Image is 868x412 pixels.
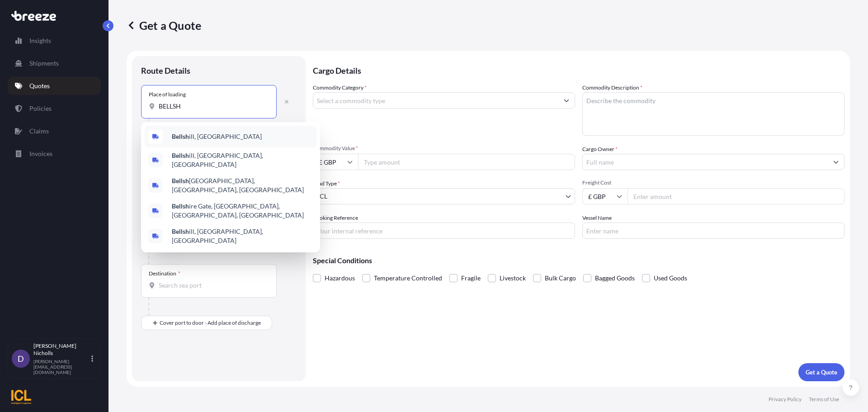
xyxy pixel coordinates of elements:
[127,18,201,33] p: Get a Quote
[654,271,687,285] span: Used Goods
[828,154,844,170] button: Show suggestions
[18,354,24,363] span: D
[313,179,340,188] span: Load Type
[172,176,313,194] span: [GEOGRAPHIC_DATA], [GEOGRAPHIC_DATA], [GEOGRAPHIC_DATA]
[806,368,837,377] p: Get a Quote
[313,92,558,109] input: Select a commodity type
[29,104,52,113] p: Policies
[172,133,189,140] b: Bellsh
[29,149,52,158] p: Invoices
[313,145,575,152] span: Commodity Value
[11,390,31,404] img: organization-logo
[358,154,575,170] input: Type amount
[33,359,90,375] p: [PERSON_NAME][EMAIL_ADDRESS][DOMAIN_NAME]
[769,396,802,403] p: Privacy Policy
[313,257,844,264] p: Special Conditions
[595,271,635,285] span: Bagged Goods
[172,152,189,159] b: Bellsh
[29,36,51,45] p: Insights
[160,318,261,327] span: Cover port to door - Add place of discharge
[583,154,828,170] input: Full name
[172,227,313,245] span: ill, [GEOGRAPHIC_DATA], [GEOGRAPHIC_DATA]
[172,177,189,185] b: Bellsh
[313,83,367,92] label: Commodity Category
[172,202,189,210] b: Bellsh
[809,396,839,403] p: Terms of Use
[582,179,844,186] span: Freight Cost
[159,281,265,290] input: Destination
[149,270,180,277] div: Destination
[374,271,442,285] span: Temperature Controlled
[558,92,575,109] button: Show suggestions
[325,271,355,285] span: Hazardous
[313,56,844,83] p: Cargo Details
[500,271,526,285] span: Livestock
[627,188,844,204] input: Enter amount
[141,65,190,76] p: Route Details
[313,223,575,239] input: Your internal reference
[582,145,618,154] label: Cargo Owner
[313,213,358,223] label: Booking Reference
[545,271,576,285] span: Bulk Cargo
[159,102,265,111] input: Place of loading
[29,81,50,90] p: Quotes
[29,59,59,68] p: Shipments
[317,192,327,201] span: LCL
[149,91,186,98] div: Place of loading
[582,213,612,223] label: Vessel Name
[172,202,313,220] span: ire Gate, [GEOGRAPHIC_DATA], [GEOGRAPHIC_DATA], [GEOGRAPHIC_DATA]
[461,271,481,285] span: Fragile
[29,127,49,136] p: Claims
[582,223,844,239] input: Enter name
[141,122,320,252] div: Show suggestions
[172,151,313,169] span: ill, [GEOGRAPHIC_DATA], [GEOGRAPHIC_DATA]
[582,83,642,92] label: Commodity Description
[172,132,262,141] span: ill, [GEOGRAPHIC_DATA]
[33,342,90,357] p: [PERSON_NAME] Nicholls
[172,227,189,235] b: Bellsh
